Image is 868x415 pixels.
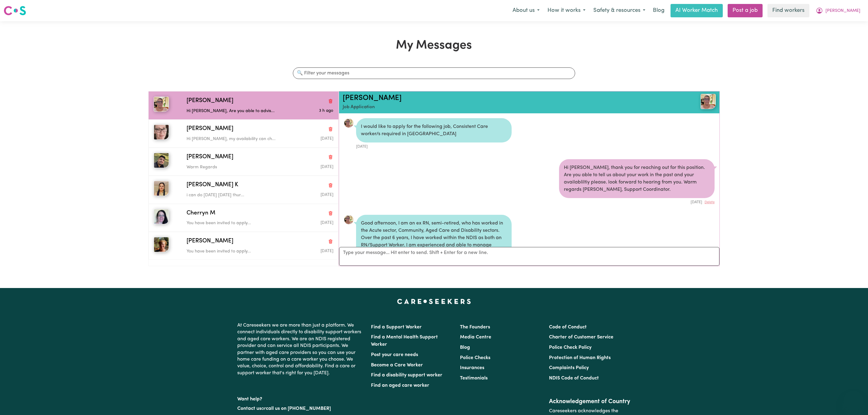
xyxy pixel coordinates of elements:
span: Message sent on September 0, 2025 [321,137,333,141]
a: Contact us [237,406,261,411]
a: Charter of Customer Service [549,335,613,340]
span: Message sent on September 2, 2025 [321,249,333,253]
div: I would like to apply for the following job, Consistent Care worker/s required in [GEOGRAPHIC_DATA] [356,118,512,142]
p: or [237,403,364,414]
img: Mandeep K [154,181,169,196]
p: Hi [PERSON_NAME], my availability can ch... [187,136,284,142]
div: Hi [PERSON_NAME], thank you for reaching out for this position. Are you able to tell us about you... [559,159,715,198]
button: Faisal A[PERSON_NAME]Delete conversationWarm RegardsMessage sent on September 5, 2025 [149,148,338,176]
a: Sharon S [654,94,716,109]
button: Delete conversation [328,237,333,245]
img: Clare W [154,125,169,140]
img: Careseekers logo [4,5,26,16]
div: Good afternoon, I am an ex RN, semi-retired, who has worked in the Acute sector, Community, Aged ... [356,215,512,297]
a: NDIS Code of Conduct [549,376,599,381]
span: [PERSON_NAME] [187,153,233,162]
p: Want help? [237,393,364,403]
p: i can do [DATE] [DATE] thur... [187,192,284,199]
button: Sharon S[PERSON_NAME]Delete conversationHi [PERSON_NAME], Are you able to advis...Message sent on... [149,91,338,119]
p: You have been invited to apply... [187,220,284,227]
a: Post your care needs [371,352,418,357]
span: [PERSON_NAME] [825,8,860,14]
a: Post a job [728,4,763,17]
a: Blog [460,345,470,350]
button: How it works [544,4,589,17]
h2: Acknowledgement of Country [549,398,631,405]
span: Cherryn M [187,209,215,218]
iframe: Button to launch messaging window, conversation in progress [844,391,863,410]
a: Police Checks [460,355,490,360]
button: Delete conversation [328,97,333,105]
img: Cherryn M [154,209,169,224]
a: Find a Support Worker [371,325,422,330]
a: Police Check Policy [549,345,592,350]
a: Find an aged care worker [371,383,429,388]
button: Delete [705,200,715,205]
a: Find a Mental Health Support Worker [371,335,438,347]
a: Media Centre [460,335,491,340]
div: [DATE] [559,198,715,205]
span: Message sent on September 1, 2025 [319,109,333,113]
a: Insurances [460,365,484,370]
button: Delete conversation [328,125,333,133]
h1: My Messages [148,38,720,53]
a: Protection of Human Rights [549,355,611,360]
span: Message sent on September 5, 2025 [321,165,333,169]
img: Jolene R [154,237,169,252]
img: Faisal A [154,153,169,168]
a: call us on [PHONE_NUMBER] [266,406,331,411]
a: Careseekers logo [4,4,26,18]
a: Code of Conduct [549,325,587,330]
input: 🔍 Filter your messages [293,67,575,79]
button: Delete conversation [328,181,333,189]
img: FC3126484A1161FD3AC1402333AC8A55_avatar_blob [344,118,354,128]
button: Safety & resources [589,4,649,17]
img: Sharon S [154,97,169,112]
a: The Founders [460,325,490,330]
span: Message sent on September 5, 2025 [321,193,333,197]
span: [PERSON_NAME] [187,125,233,133]
a: Testimonials [460,376,488,381]
div: [DATE] [356,142,512,149]
a: Careseekers home page [397,299,471,304]
p: Hi [PERSON_NAME], Are you able to advis... [187,108,284,115]
p: Warm Regards [187,164,284,171]
button: Delete conversation [328,153,333,161]
button: Jolene R[PERSON_NAME]Delete conversationYou have been invited to apply...Message sent on Septembe... [149,232,338,260]
a: Complaints Policy [549,365,589,370]
p: You have been invited to apply... [187,248,284,255]
a: Find a disability support worker [371,373,442,378]
button: Clare W[PERSON_NAME]Delete conversationHi [PERSON_NAME], my availability can ch...Message sent on... [149,119,338,147]
a: View Sharon S's profile [344,118,354,128]
span: [PERSON_NAME] K [187,181,238,190]
button: Delete conversation [328,209,333,217]
span: [PERSON_NAME] [187,237,233,246]
span: Message sent on September 2, 2025 [321,221,333,225]
button: Mandeep K[PERSON_NAME] KDelete conversationi can do [DATE] [DATE] thur...Message sent on Septembe... [149,176,338,204]
a: Blog [649,4,668,17]
p: Job Application [343,104,654,111]
span: [PERSON_NAME] [187,97,233,105]
a: AI Worker Match [671,4,723,17]
button: About us [509,4,544,17]
a: View Sharon S's profile [344,215,354,225]
a: Find workers [767,4,809,17]
a: [PERSON_NAME] [343,94,402,102]
button: Cherryn MCherryn MDelete conversationYou have been invited to apply...Message sent on September 2... [149,204,338,232]
a: Become a Care Worker [371,363,423,368]
img: FC3126484A1161FD3AC1402333AC8A55_avatar_blob [344,215,354,225]
p: At Careseekers we are more than just a platform. We connect individuals directly to disability su... [237,320,364,379]
img: View Sharon S's profile [701,94,716,109]
button: My Account [812,4,864,17]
